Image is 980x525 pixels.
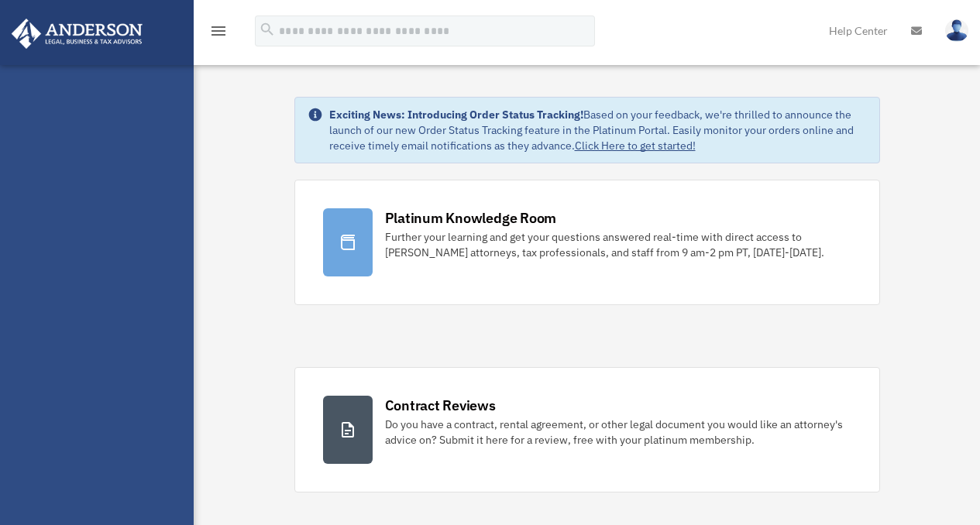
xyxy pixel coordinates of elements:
i: search [259,21,276,38]
div: Based on your feedback, we're thrilled to announce the launch of our new Order Status Tracking fe... [329,107,867,153]
img: Anderson Advisors Platinum Portal [7,19,147,49]
strong: Exciting News: Introducing Order Status Tracking! [329,108,583,122]
div: Platinum Knowledge Room [385,208,557,228]
div: Do you have a contract, rental agreement, or other legal document you would like an attorney's ad... [385,417,851,448]
div: Contract Reviews [385,396,496,415]
a: menu [209,27,228,40]
a: Click Here to get started! [575,139,696,153]
img: User Pic [945,19,968,42]
div: Further your learning and get your questions answered real-time with direct access to [PERSON_NAM... [385,229,851,260]
i: menu [209,22,228,40]
a: Contract Reviews Do you have a contract, rental agreement, or other legal document you would like... [294,367,880,492]
a: Platinum Knowledge Room Further your learning and get your questions answered real-time with dire... [294,180,880,305]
